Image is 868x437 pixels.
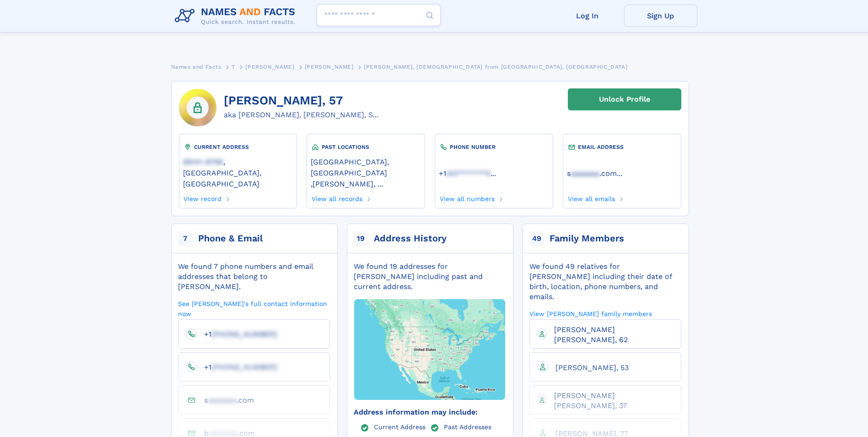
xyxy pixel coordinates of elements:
a: ... [439,169,549,178]
div: aka [PERSON_NAME], [PERSON_NAME], S... [224,109,378,120]
a: View all emails [567,192,615,202]
span: [PERSON_NAME] [305,64,354,70]
span: 7 [178,231,193,246]
span: aaaaaaa [208,396,237,404]
span: [PERSON_NAME] [245,64,294,70]
span: 49 [529,231,544,246]
div: CURRENT ADDRESS [183,142,293,152]
div: EMAIL ADDRESS [567,142,677,152]
a: ... [567,169,677,178]
a: saaaaaaa.com [567,168,617,178]
a: [PERSON_NAME] [PERSON_NAME], 37 [547,391,674,410]
a: View [PERSON_NAME] family members [529,309,652,318]
span: aaaaaaa [571,169,599,178]
h1: [PERSON_NAME], 57 [224,94,378,108]
span: [PERSON_NAME] [PERSON_NAME], 62 [554,325,628,344]
div: Unlock Profile [599,89,650,110]
span: 89141-8798 [183,158,223,166]
img: Map with markers on addresses Sheri M Thome [338,273,521,426]
button: Search Button [419,4,441,27]
a: Current Address [374,423,426,430]
div: We found 19 addresses for [PERSON_NAME] including past and current address. [354,262,506,292]
span: T [232,64,235,70]
a: T [232,61,235,72]
span: [PERSON_NAME], 53 [555,363,629,372]
a: [PERSON_NAME], 53 [548,363,629,371]
div: Phone & Email [198,232,263,245]
a: [PERSON_NAME], ... [313,179,383,188]
div: Family Members [550,232,624,245]
a: saaaaaaa.com [197,395,254,404]
div: We found 49 relatives for [PERSON_NAME] including their date of birth, location, phone numbers, a... [529,262,681,302]
span: [PERSON_NAME], [DEMOGRAPHIC_DATA] from [GEOGRAPHIC_DATA], [GEOGRAPHIC_DATA] [364,64,627,70]
a: Unlock Profile [568,88,681,110]
a: 89141-8798, [GEOGRAPHIC_DATA], [GEOGRAPHIC_DATA] [183,157,293,188]
div: Address information may include: [354,407,506,417]
div: , [311,152,421,192]
a: baaaaaaa.com [197,428,255,437]
span: [PERSON_NAME] [PERSON_NAME], 37 [554,391,627,410]
a: View all numbers [439,192,495,202]
div: We found 7 phone numbers and email addresses that belong to [PERSON_NAME]. [178,262,330,292]
a: Past Addresses [444,423,491,430]
a: [PERSON_NAME] [PERSON_NAME], 62 [547,325,674,344]
a: +1[PHONE_NUMBER] [197,329,277,338]
a: Sign Up [624,5,697,27]
a: See [PERSON_NAME]'s full contact information now [178,299,330,318]
img: Logo Names and Facts [171,4,303,28]
a: +1[PHONE_NUMBER] [197,362,277,371]
input: search input [317,4,441,26]
a: View record [183,192,222,202]
a: [PERSON_NAME] [305,61,354,72]
div: PAST LOCATIONS [311,142,421,152]
a: Log In [551,5,624,27]
a: [GEOGRAPHIC_DATA], [GEOGRAPHIC_DATA] [311,157,421,177]
div: Address History [374,232,447,245]
span: [PHONE_NUMBER] [211,330,277,339]
span: [PHONE_NUMBER] [211,363,277,371]
a: Names and Facts [171,61,221,72]
div: PHONE NUMBER [439,142,549,152]
a: View all records [311,192,362,202]
span: 19 [354,231,368,246]
a: [PERSON_NAME] [245,61,294,72]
